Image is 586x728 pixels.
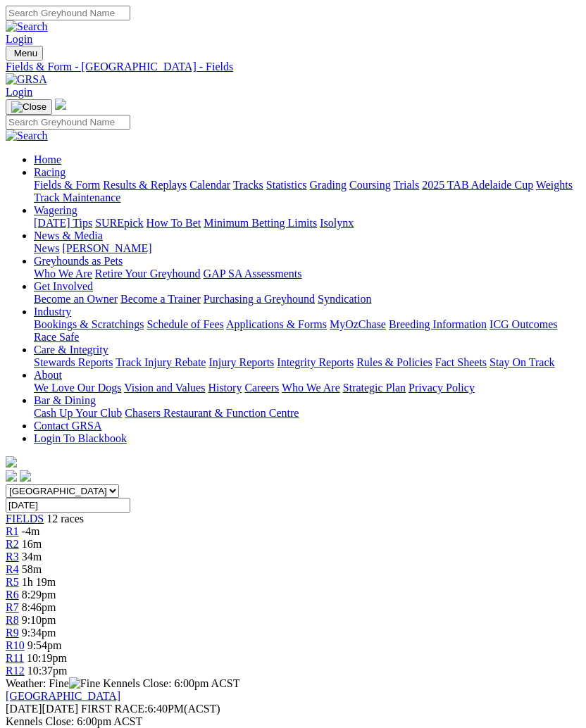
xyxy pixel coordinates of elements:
[6,563,19,575] a: R4
[125,407,299,419] a: Chasers Restaurant & Function Centre
[81,703,147,715] span: FIRST RACE:
[124,382,205,394] a: Vision and Values
[34,432,127,444] a: Login To Blackbook
[6,456,17,467] img: logo-grsa-white.png
[6,20,48,33] img: Search
[95,217,143,229] a: SUREpick
[62,242,151,254] a: [PERSON_NAME]
[34,318,580,344] div: Industry
[189,179,230,191] a: Calendar
[6,61,580,73] a: Fields & Form - [GEOGRAPHIC_DATA] - Fields
[34,166,66,178] a: Racing
[34,407,580,420] div: Bar & Dining
[34,280,93,292] a: Get Involved
[22,589,56,601] span: 8:29pm
[6,715,580,728] div: Kennels Close: 6:00pm ACST
[6,576,19,588] a: R5
[208,356,274,368] a: Injury Reports
[6,601,19,613] a: R7
[536,179,573,191] a: Weights
[6,99,52,115] button: Toggle navigation
[6,538,19,550] a: R2
[6,513,44,525] span: FIELDS
[6,665,25,677] a: R12
[34,179,580,204] div: Racing
[6,33,32,45] a: Login
[120,293,201,305] a: Become a Trainer
[435,356,487,368] a: Fact Sheets
[34,382,580,394] div: About
[6,614,19,626] a: R8
[6,703,78,715] span: [DATE]
[6,627,19,639] a: R9
[409,382,475,394] a: Privacy Policy
[393,179,419,191] a: Trials
[22,627,56,639] span: 9:34pm
[226,318,327,330] a: Applications & Forms
[146,217,201,229] a: How To Bet
[34,268,92,280] a: Who We Are
[6,498,130,513] input: Select date
[34,407,122,419] a: Cash Up Your Club
[277,356,354,368] a: Integrity Reports
[34,192,120,203] a: Track Maintenance
[208,382,242,394] a: History
[204,217,317,229] a: Minimum Betting Limits
[22,614,56,626] span: 9:10pm
[81,703,220,715] span: 6:40PM(ACST)
[490,318,557,330] a: ICG Outcomes
[349,179,391,191] a: Coursing
[34,356,580,369] div: Care & Integrity
[318,293,371,305] a: Syndication
[22,563,42,575] span: 58m
[34,293,118,305] a: Become an Owner
[34,204,77,216] a: Wagering
[34,293,580,306] div: Get Involved
[204,268,302,280] a: GAP SA Assessments
[55,99,66,110] img: logo-grsa-white.png
[389,318,487,330] a: Breeding Information
[34,369,62,381] a: About
[34,179,100,191] a: Fields & Form
[422,179,533,191] a: 2025 TAB Adelaide Cup
[22,601,56,613] span: 8:46pm
[6,130,48,142] img: Search
[233,179,263,191] a: Tracks
[6,652,24,664] a: R11
[6,677,103,689] span: Weather: Fine
[282,382,340,394] a: Who We Are
[103,677,239,689] span: Kennels Close: 6:00pm ACST
[34,153,61,165] a: Home
[34,306,71,318] a: Industry
[34,242,580,255] div: News & Media
[244,382,279,394] a: Careers
[11,101,46,113] img: Close
[6,525,19,537] a: R1
[6,86,32,98] a: Login
[34,394,96,406] a: Bar & Dining
[69,677,100,690] img: Fine
[22,551,42,563] span: 34m
[103,179,187,191] a: Results & Replays
[34,356,113,368] a: Stewards Reports
[95,268,201,280] a: Retire Your Greyhound
[6,6,130,20] input: Search
[116,356,206,368] a: Track Injury Rebate
[320,217,354,229] a: Isolynx
[6,115,130,130] input: Search
[22,576,56,588] span: 1h 19m
[20,470,31,482] img: twitter.svg
[34,344,108,356] a: Care & Integrity
[6,639,25,651] a: R10
[46,513,84,525] span: 12 races
[34,420,101,432] a: Contact GRSA
[6,703,42,715] span: [DATE]
[34,242,59,254] a: News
